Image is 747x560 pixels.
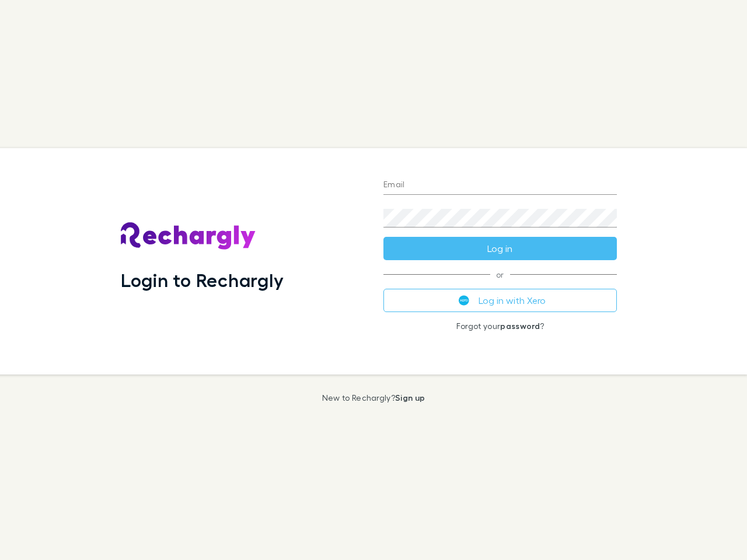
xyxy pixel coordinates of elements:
span: or [383,274,617,275]
a: Sign up [395,393,425,402]
p: Forgot your ? [383,321,617,331]
button: Log in with Xero [383,289,617,312]
a: password [500,321,540,331]
button: Log in [383,237,617,260]
img: Xero's logo [459,295,469,306]
p: New to Rechargly? [322,393,425,402]
h1: Login to Rechargly [121,269,284,291]
img: Rechargly's Logo [121,222,256,250]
